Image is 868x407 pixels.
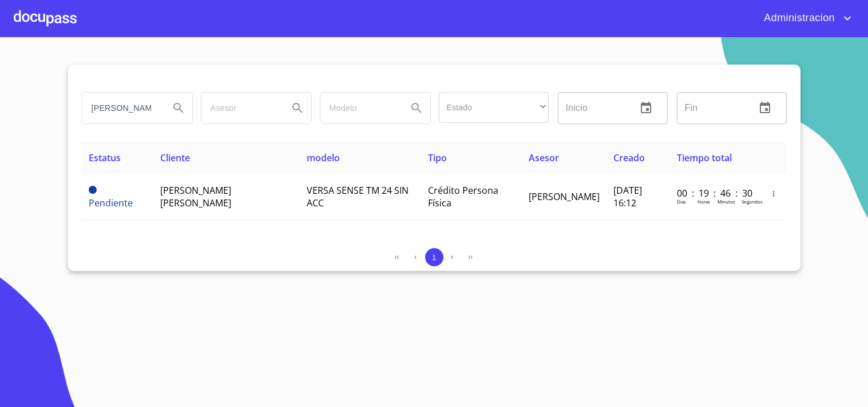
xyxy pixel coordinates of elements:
[89,151,121,164] span: Estatus
[677,151,732,164] span: Tiempo total
[89,186,97,194] span: Pendiente
[201,93,279,123] input: search
[755,9,854,27] button: account of current user
[439,92,549,123] div: ​
[677,187,754,199] p: 00 : 19 : 46 : 30
[529,151,559,164] span: Asesor
[307,184,409,209] span: VERSA SENSE TM 24 SIN ACC
[613,151,645,164] span: Creado
[165,94,192,122] button: Search
[284,94,311,122] button: Search
[160,184,231,209] span: [PERSON_NAME] [PERSON_NAME]
[755,9,841,27] span: Administracion
[307,151,340,164] span: modelo
[82,93,160,123] input: search
[428,151,447,164] span: Tipo
[428,184,498,209] span: Crédito Persona Física
[89,197,133,209] span: Pendiente
[613,184,642,209] span: [DATE] 16:12
[718,198,735,205] p: Minutos
[742,198,763,205] p: Segundos
[677,198,686,205] p: Dias
[697,198,710,205] p: Horas
[160,151,190,164] span: Cliente
[432,253,436,262] span: 1
[529,190,600,203] span: [PERSON_NAME]
[403,94,430,122] button: Search
[425,248,443,266] button: 1
[320,93,398,123] input: search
